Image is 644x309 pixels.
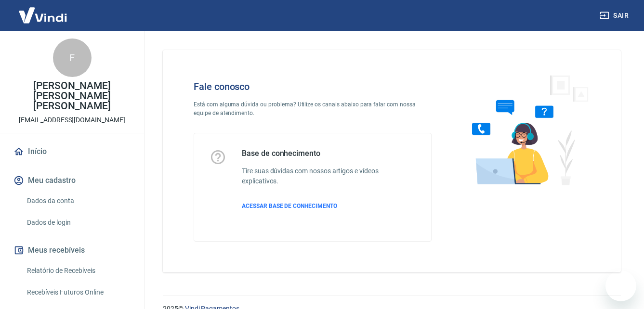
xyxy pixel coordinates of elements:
[53,39,92,77] div: F
[12,170,132,191] button: Meu cadastro
[242,203,337,209] span: ACESSAR BASE DE CONHECIMENTO
[23,213,132,232] a: Dados de login
[23,283,132,302] a: Recebíveis Futuros Online
[598,7,632,25] button: Sair
[12,141,132,162] a: Início
[605,270,636,301] iframe: Botão para abrir a janela de mensagens, conversa em andamento
[242,166,416,186] h6: Tire suas dúvidas com nossos artigos e vídeos explicativos.
[242,202,416,210] a: ACESSAR BASE DE CONHECIMENTO
[453,65,599,194] img: Fale conosco
[23,261,132,281] a: Relatório de Recebíveis
[194,81,432,92] h4: Fale conosco
[8,81,136,111] p: [PERSON_NAME] [PERSON_NAME] [PERSON_NAME]
[194,100,432,117] p: Está com alguma dúvida ou problema? Utilize os canais abaixo para falar com nossa equipe de atend...
[12,0,74,30] img: Vindi
[242,149,416,158] h5: Base de conhecimento
[19,115,125,125] p: [EMAIL_ADDRESS][DOMAIN_NAME]
[23,191,132,211] a: Dados da conta
[12,240,132,261] button: Meus recebíveis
